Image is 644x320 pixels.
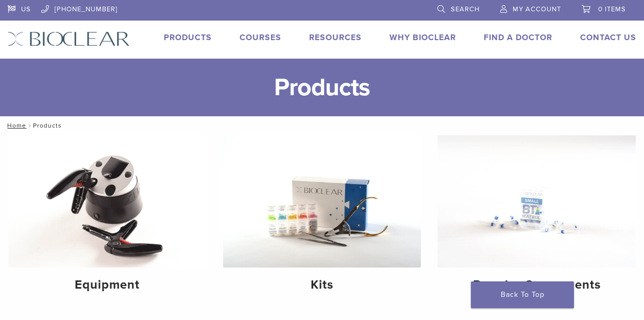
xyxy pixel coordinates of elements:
a: Kits [223,135,421,301]
a: Products [164,32,212,43]
span: Search [451,5,480,13]
img: Reorder Components [437,135,636,268]
a: Reorder Components [437,135,636,301]
a: Resources [309,32,362,43]
a: Contact Us [580,32,636,43]
a: Courses [240,32,281,43]
img: Bioclear [8,31,130,46]
img: Kits [223,135,421,268]
img: Equipment [8,135,207,268]
h4: Kits [231,276,413,294]
h4: Equipment [16,276,198,294]
span: My Account [513,5,561,13]
a: Equipment [8,135,207,301]
a: Find A Doctor [484,32,552,43]
h4: Reorder Components [446,276,628,294]
a: Home [4,122,26,129]
span: 0 items [598,5,626,13]
a: Back To Top [471,281,574,308]
a: Why Bioclear [389,32,456,43]
span: / [26,123,33,128]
